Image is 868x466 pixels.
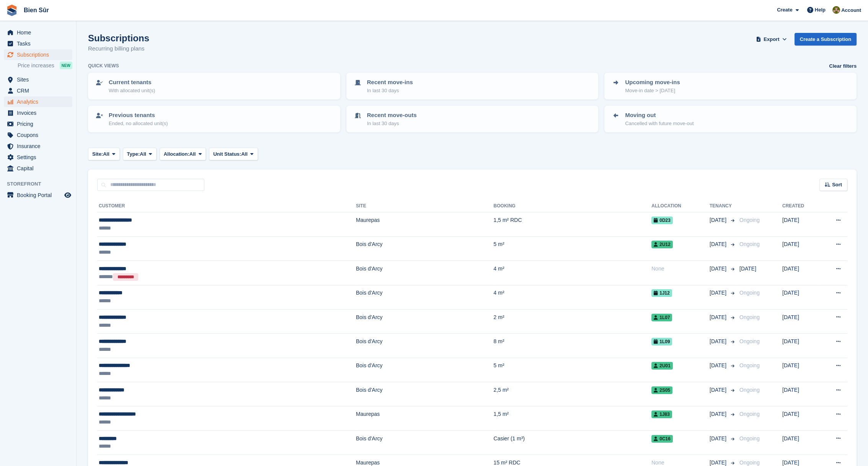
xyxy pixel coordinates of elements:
a: Preview store [63,191,72,200]
td: [DATE] [782,309,820,333]
span: Ongoing [739,362,760,368]
td: [DATE] [782,382,820,406]
span: All [103,150,109,158]
button: Type: All [123,148,157,160]
span: Ongoing [739,435,760,442]
a: Upcoming move-ins Move-in date > [DATE] [605,73,856,99]
a: Clear filters [829,62,857,70]
span: Storefront [7,180,76,188]
a: menu [4,152,72,163]
p: Move-in date > [DATE] [625,87,680,95]
td: Maurepas [356,212,494,236]
span: All [140,150,146,158]
td: Bois d'Arcy [356,358,494,382]
span: 1J83 [651,411,672,418]
span: Invoices [17,108,63,118]
span: 2S05 [651,386,672,394]
a: menu [4,27,72,38]
span: Type: [127,150,140,158]
th: Tenancy [710,200,736,212]
span: [DATE] [710,313,728,321]
p: Upcoming move-ins [625,78,680,87]
p: Current tenants [109,78,155,87]
span: Tasks [17,38,63,49]
td: [DATE] [782,406,820,430]
td: [DATE] [782,212,820,236]
p: Recent move-ins [367,78,413,87]
span: 0C16 [651,435,673,443]
a: Bien Sûr [21,4,52,16]
div: NEW [60,62,72,69]
span: Ongoing [739,338,760,344]
a: menu [4,119,72,129]
span: Unit Status: [213,150,241,158]
span: Ongoing [739,314,760,320]
td: Bois d'Arcy [356,334,494,358]
span: Help [815,6,826,14]
a: menu [4,49,72,60]
span: All [189,150,196,158]
td: 1,5 m² [494,406,652,430]
p: Ended, no allocated unit(s) [109,120,168,127]
span: [DATE] [710,435,728,443]
span: [DATE] [739,266,756,272]
a: menu [4,85,72,96]
td: Maurepas [356,406,494,430]
p: Recurring billing plans [88,44,149,53]
p: Previous tenants [109,111,168,120]
span: [DATE] [710,289,728,297]
td: 1,5 m² RDC [494,212,652,236]
span: 2U01 [651,362,673,370]
td: [DATE] [782,236,820,261]
span: Insurance [17,141,63,152]
span: Booking Portal [17,190,63,200]
td: 2,5 m² [494,382,652,406]
td: Bois d'Arcy [356,236,494,261]
a: Recent move-outs In last 30 days [347,106,598,132]
span: Pricing [17,119,63,129]
p: Recent move-outs [367,111,417,120]
span: [DATE] [710,216,728,224]
td: 8 m² [494,334,652,358]
span: 1L09 [651,338,672,345]
span: [DATE] [710,386,728,394]
td: Bois d'Arcy [356,430,494,455]
a: menu [4,108,72,118]
span: Ongoing [739,241,760,247]
th: Booking [494,200,652,212]
span: Sort [832,181,842,189]
a: Previous tenants Ended, no allocated unit(s) [89,106,339,132]
a: Create a Subscription [795,33,857,46]
span: CRM [17,85,63,96]
button: Allocation: All [160,148,206,160]
button: Export [755,33,788,46]
span: Site: [92,150,103,158]
span: 1L07 [651,314,672,321]
span: Account [841,7,861,14]
span: 0D23 [651,217,673,224]
a: Recent move-ins In last 30 days [347,73,598,99]
span: 2U12 [651,241,673,248]
span: [DATE] [710,265,728,273]
span: 1J12 [651,289,672,297]
a: menu [4,141,72,152]
span: Home [17,27,63,38]
p: Cancelled with future move-out [625,120,693,127]
td: Bois d'Arcy [356,309,494,333]
span: Create [777,6,792,14]
td: 5 m² [494,236,652,261]
td: 2 m² [494,309,652,333]
span: [DATE] [710,362,728,370]
span: Ongoing [739,217,760,223]
span: Ongoing [739,459,760,466]
span: Ongoing [739,411,760,417]
td: Bois d'Arcy [356,382,494,406]
span: Ongoing [739,387,760,393]
td: [DATE] [782,285,820,309]
span: [DATE] [710,337,728,345]
div: None [651,265,710,273]
span: Capital [17,163,63,174]
span: Analytics [17,96,63,107]
td: [DATE] [782,261,820,285]
a: menu [4,74,72,85]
